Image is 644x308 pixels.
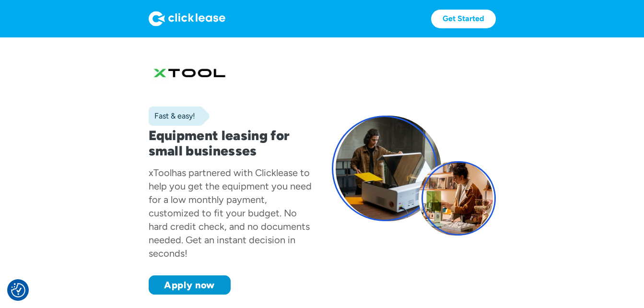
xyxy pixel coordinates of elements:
a: Get Started [431,10,496,28]
a: Apply now [149,275,231,295]
button: Consent Preferences [11,283,25,297]
h1: Equipment leasing for small businesses [149,128,313,158]
img: Revisit consent button [11,283,25,297]
div: Fast & easy! [149,111,195,121]
div: has partnered with Clicklease to help you get the equipment you need for a low monthly payment, c... [149,167,312,259]
div: xTool [149,167,172,178]
img: Logo [149,11,225,26]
